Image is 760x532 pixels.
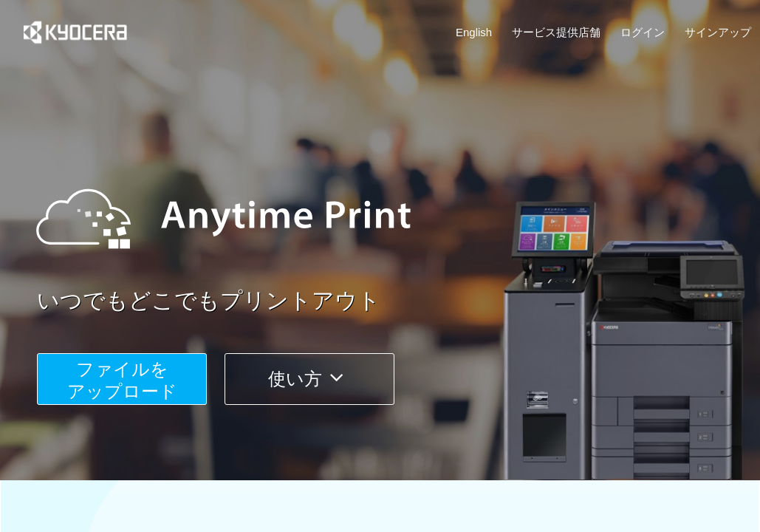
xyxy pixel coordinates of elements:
[512,24,600,40] a: サービス提供店舗
[456,24,492,40] a: English
[620,24,665,40] a: ログイン
[225,353,394,405] button: 使い方
[67,359,177,401] span: ファイルを ​​アップロード
[37,353,207,405] button: ファイルを​​アップロード
[37,285,760,317] a: いつでもどこでもプリントアウト
[685,24,751,40] a: サインアップ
